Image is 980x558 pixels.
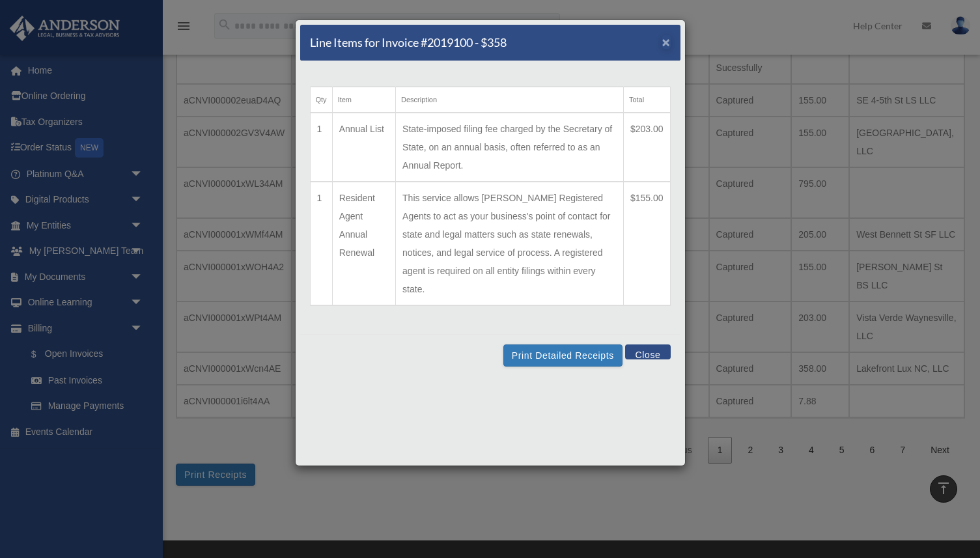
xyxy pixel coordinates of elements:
[623,87,670,113] th: Total
[623,113,670,182] td: $203.00
[662,35,671,49] button: Close
[503,344,623,367] button: Print Detailed Receipts
[662,35,671,49] span: ×
[332,113,395,182] td: Annual List
[332,87,395,113] th: Item
[625,344,670,359] button: Close
[310,113,332,182] td: 1
[396,113,624,182] td: State-imposed filing fee charged by the Secretary of State, on an annual basis, often referred to...
[310,35,507,51] h5: Line Items for Invoice #2019100 - $358
[396,182,624,305] td: This service allows [PERSON_NAME] Registered Agents to act as your business's point of contact fo...
[396,87,624,113] th: Description
[623,182,670,305] td: $155.00
[332,182,395,305] td: Resident Agent Annual Renewal
[310,182,332,305] td: 1
[310,87,332,113] th: Qty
